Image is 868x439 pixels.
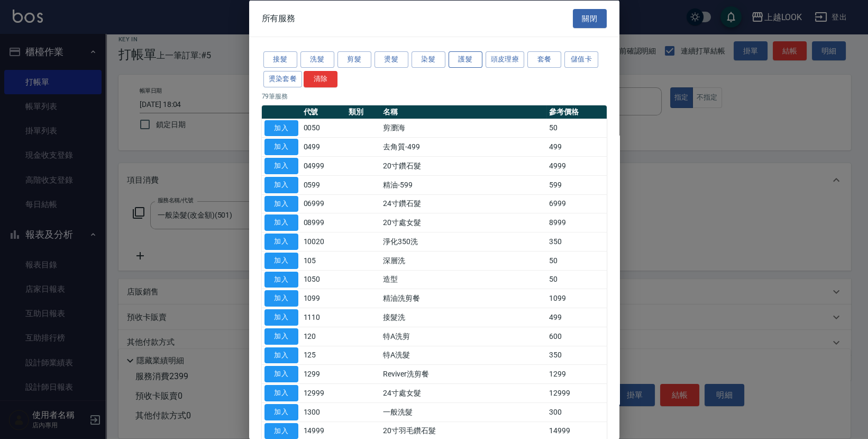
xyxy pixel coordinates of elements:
td: 1300 [301,402,346,422]
td: 08999 [301,213,346,232]
td: 淨化350洗 [380,232,546,251]
button: 加入 [264,423,298,439]
th: 類別 [346,105,380,119]
td: 精油-599 [380,175,546,194]
button: 燙髮 [374,51,408,68]
button: 染髮 [412,51,445,68]
td: 350 [546,346,606,365]
button: 剪髮 [337,51,371,68]
td: 一般洗髮 [380,402,546,422]
th: 名稱 [380,105,546,119]
td: 499 [546,308,606,327]
p: 79 筆服務 [262,91,607,101]
button: 加入 [264,385,298,401]
button: 加入 [264,252,298,268]
button: 加入 [264,290,298,307]
td: 06999 [301,194,346,213]
button: 加入 [264,347,298,363]
td: 10020 [301,232,346,251]
td: 24寸處女髮 [380,383,546,402]
td: 599 [546,175,606,194]
td: 深層洗 [380,251,546,270]
td: 造型 [380,270,546,289]
td: 300 [546,402,606,422]
button: 加入 [264,234,298,250]
td: 精油洗剪餐 [380,289,546,308]
td: 12999 [301,383,346,402]
td: 1099 [301,289,346,308]
td: 8999 [546,213,606,232]
button: 套餐 [527,51,561,68]
button: 加入 [264,214,298,231]
td: 0599 [301,175,346,194]
td: 4999 [546,156,606,175]
button: 洗髮 [300,51,334,68]
td: 105 [301,251,346,270]
td: 50 [546,270,606,289]
td: 0050 [301,119,346,138]
th: 參考價格 [546,105,606,119]
button: 燙染套餐 [263,70,303,87]
td: 剪瀏海 [380,119,546,138]
button: 接髮 [263,51,297,68]
td: 20寸處女髮 [380,213,546,232]
span: 所有服務 [262,13,296,23]
button: 加入 [264,404,298,420]
th: 代號 [301,105,346,119]
button: 加入 [264,120,298,136]
td: 1050 [301,270,346,289]
button: 頭皮理療 [486,51,525,68]
button: 加入 [264,195,298,212]
td: 1099 [546,289,606,308]
td: 1299 [546,364,606,383]
button: 加入 [264,309,298,326]
button: 加入 [264,271,298,288]
button: 加入 [264,328,298,344]
td: 125 [301,346,346,365]
button: 清除 [304,70,337,87]
td: 接髮洗 [380,308,546,327]
button: 護髮 [449,51,482,68]
button: 加入 [264,366,298,382]
td: 04999 [301,156,346,175]
td: 1299 [301,364,346,383]
td: 50 [546,251,606,270]
button: 儲值卡 [564,51,598,68]
td: 0499 [301,137,346,156]
td: 24寸鑽石髮 [380,194,546,213]
td: 6999 [546,194,606,213]
td: 特A洗剪 [380,327,546,346]
td: 12999 [546,383,606,402]
td: Reviver洗剪餐 [380,364,546,383]
td: 50 [546,119,606,138]
button: 加入 [264,176,298,193]
button: 關閉 [573,8,607,28]
td: 20寸鑽石髮 [380,156,546,175]
td: 600 [546,327,606,346]
td: 499 [546,137,606,156]
td: 特A洗髮 [380,346,546,365]
td: 350 [546,232,606,251]
button: 加入 [264,139,298,155]
td: 1110 [301,308,346,327]
button: 加入 [264,158,298,174]
td: 去角質-499 [380,137,546,156]
td: 120 [301,327,346,346]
